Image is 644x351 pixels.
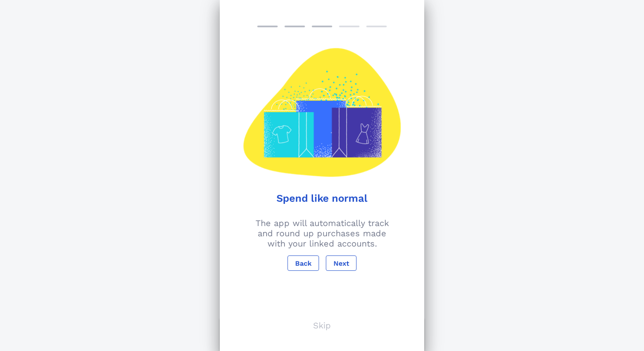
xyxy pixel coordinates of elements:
button: Next [326,255,356,271]
p: Skip [313,320,331,331]
p: The app will automatically track and round up purchases made with your linked accounts. [225,218,419,249]
h1: Spend like normal [232,192,412,204]
button: Back [287,255,319,271]
span: Back [295,259,312,267]
span: Next [333,259,349,267]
